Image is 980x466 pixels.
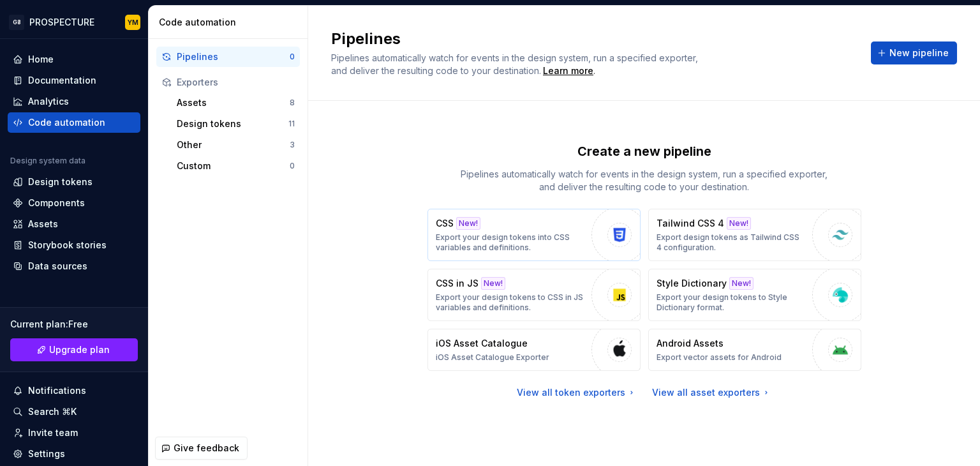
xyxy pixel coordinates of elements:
div: Search ⌘K [28,405,77,418]
div: New! [729,277,754,290]
div: Current plan : Free [10,318,138,331]
button: New pipeline [871,41,957,64]
a: Data sources [8,256,140,276]
span: New pipeline [889,47,949,59]
div: Assets [28,218,58,230]
div: 0 [290,52,295,62]
p: Create a new pipeline [577,142,711,160]
a: Learn more [543,64,593,77]
a: Assets [8,214,140,234]
p: Export design tokens as Tailwind CSS 4 configuration. [657,232,806,253]
div: G8 [9,15,24,30]
div: Data sources [28,260,87,273]
a: Code automation [8,112,140,133]
div: Documentation [28,74,96,87]
div: 0 [290,161,295,171]
div: 8 [290,98,295,108]
a: Settings [8,444,140,464]
button: Pipelines0 [156,47,300,67]
button: Design tokens11 [172,114,300,134]
button: Style DictionaryNew!Export your design tokens to Style Dictionary format. [648,269,861,321]
div: Design tokens [177,117,288,130]
button: G8PROSPECTUREYM [3,8,145,36]
a: Design tokens [8,172,140,192]
p: Export your design tokens to Style Dictionary format. [657,292,806,313]
button: Tailwind CSS 4New!Export design tokens as Tailwind CSS 4 configuration. [648,209,861,261]
div: Invite team [28,426,78,439]
div: Storybook stories [28,239,107,252]
p: Pipelines automatically watch for events in the design system, run a specified exporter, and deli... [453,168,836,193]
button: Give feedback [155,437,248,460]
div: Exporters [177,76,295,89]
span: . [541,66,595,76]
h2: Pipelines [331,29,856,49]
p: CSS in JS [436,277,479,290]
div: Notifications [28,384,86,397]
button: Search ⌘K [8,402,140,422]
div: PROSPECTURE [29,16,94,29]
p: CSS [436,217,454,230]
button: CSSNew!Export your design tokens into CSS variables and definitions. [427,209,641,261]
div: Code automation [28,116,105,129]
span: Give feedback [174,442,239,455]
span: Upgrade plan [49,343,110,356]
p: Export your design tokens to CSS in JS variables and definitions. [436,292,585,313]
a: Upgrade plan [10,338,138,361]
div: New! [727,217,751,230]
div: Code automation [159,16,302,29]
a: Invite team [8,423,140,443]
div: Components [28,197,85,209]
p: Tailwind CSS 4 [657,217,724,230]
p: Style Dictionary [657,277,727,290]
a: View all asset exporters [652,386,771,399]
div: Pipelines [177,50,290,63]
p: iOS Asset Catalogue Exporter [436,352,549,363]
button: Android AssetsExport vector assets for Android [648,329,861,371]
div: Design tokens [28,176,93,188]
p: iOS Asset Catalogue [436,337,528,350]
button: iOS Asset CatalogueiOS Asset Catalogue Exporter [427,329,641,371]
div: 3 [290,140,295,150]
div: Assets [177,96,290,109]
div: YM [128,17,138,27]
a: Documentation [8,70,140,91]
div: 11 [288,119,295,129]
a: Storybook stories [8,235,140,255]
span: Pipelines automatically watch for events in the design system, run a specified exporter, and deli... [331,52,701,76]
div: Design system data [10,156,85,166]
div: New! [481,277,505,290]
button: Notifications [8,380,140,401]
button: Custom0 [172,156,300,176]
div: Analytics [28,95,69,108]
a: Home [8,49,140,70]
button: Other3 [172,135,300,155]
button: Assets8 [172,93,300,113]
p: Android Assets [657,337,724,350]
div: Settings [28,447,65,460]
div: Other [177,139,290,151]
a: View all token exporters [517,386,637,399]
p: Export vector assets for Android [657,352,782,363]
div: Custom [177,160,290,172]
a: Analytics [8,91,140,112]
button: CSS in JSNew!Export your design tokens to CSS in JS variables and definitions. [427,269,641,321]
a: Components [8,193,140,213]
p: Export your design tokens into CSS variables and definitions. [436,232,585,253]
div: Home [28,53,54,66]
div: New! [456,217,480,230]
